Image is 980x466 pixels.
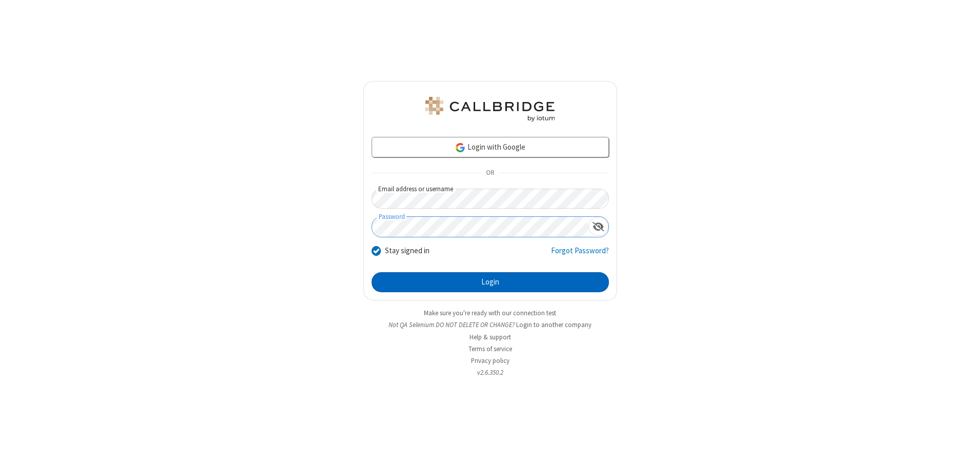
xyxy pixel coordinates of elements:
a: Privacy policy [471,356,509,365]
label: Stay signed in [385,245,430,257]
button: Login [372,272,609,293]
img: google-icon.png [455,142,466,153]
li: Not QA Selenium DO NOT DELETE OR CHANGE? [363,320,617,330]
img: QA Selenium DO NOT DELETE OR CHANGE [423,97,557,121]
a: Terms of service [468,345,512,353]
a: Forgot Password? [551,245,609,265]
a: Make sure you're ready with our connection test [424,309,556,317]
input: Password [372,217,588,237]
span: OR [482,166,498,180]
li: v2.6.350.2 [363,368,617,377]
a: Help & support [469,333,511,341]
a: Login with Google [372,137,609,157]
button: Login to another company [516,320,591,330]
input: Email address or username [372,189,609,209]
div: Show password [588,217,608,236]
